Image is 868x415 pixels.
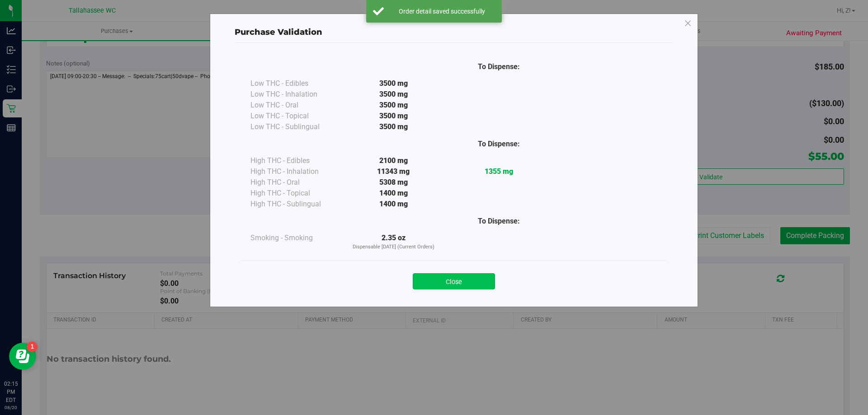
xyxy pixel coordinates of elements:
iframe: Resource center [9,343,36,370]
div: 5308 mg [341,177,446,188]
span: Purchase Validation [235,27,322,37]
div: High THC - Topical [250,188,341,199]
div: High THC - Edibles [250,155,341,166]
div: Order detail saved successfully [389,7,495,16]
div: 3500 mg [341,89,446,100]
div: Low THC - Topical [250,111,341,121]
iframe: Resource center unread badge [27,341,38,352]
div: To Dispense: [446,139,552,149]
p: Dispensable [DATE] (Current Orders) [341,243,446,251]
div: Smoking - Smoking [250,233,341,243]
div: 2100 mg [341,155,446,166]
div: 3500 mg [341,100,446,111]
div: Low THC - Oral [250,100,341,111]
div: High THC - Sublingual [250,199,341,210]
div: 11343 mg [341,166,446,177]
div: 2.35 oz [341,233,446,251]
div: Low THC - Sublingual [250,121,341,132]
div: To Dispense: [446,216,552,227]
div: High THC - Inhalation [250,166,341,177]
button: Close [413,273,495,289]
div: High THC - Oral [250,177,341,188]
div: Low THC - Inhalation [250,89,341,100]
strong: 1355 mg [485,167,513,176]
div: To Dispense: [446,61,552,72]
div: Low THC - Edibles [250,78,341,89]
div: 3500 mg [341,121,446,132]
div: 3500 mg [341,78,446,89]
div: 1400 mg [341,188,446,199]
div: 1400 mg [341,199,446,210]
div: 3500 mg [341,111,446,121]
